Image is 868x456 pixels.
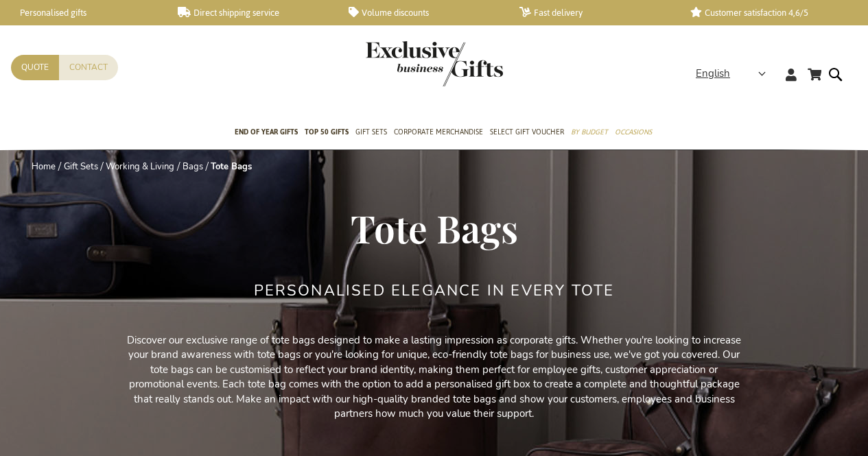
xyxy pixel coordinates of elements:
[394,125,483,139] span: Corporate Merchandise
[211,160,252,173] strong: Tote Bags
[355,116,387,150] a: Gift Sets
[64,160,98,173] a: Gift Sets
[490,116,564,150] a: Select Gift Voucher
[571,116,608,150] a: By Budget
[32,160,56,173] a: Home
[178,7,327,19] a: Direct shipping service
[254,283,615,299] h2: Personalised Elegance in Every Tote
[615,116,652,150] a: Occasions
[394,116,483,150] a: Corporate Merchandise
[696,66,730,82] span: English
[490,125,564,139] span: Select Gift Voucher
[519,7,668,19] a: Fast delivery
[235,125,298,139] span: End of year gifts
[351,202,518,253] span: Tote Bags
[183,160,203,173] a: Bags
[106,160,174,173] a: Working & Living
[366,41,434,86] a: store logo
[615,125,652,139] span: Occasions
[349,7,497,19] a: Volume discounts
[126,333,743,422] p: Discover our exclusive range of tote bags designed to make a lasting impression as corporate gift...
[690,7,839,19] a: Customer satisfaction 4,6/5
[355,125,387,139] span: Gift Sets
[571,125,608,139] span: By Budget
[305,116,349,150] a: TOP 50 Gifts
[11,55,59,80] a: Quote
[7,7,156,19] a: Personalised gifts
[59,55,118,80] a: Contact
[366,41,503,86] img: Exclusive Business gifts logo
[305,125,349,139] span: TOP 50 Gifts
[235,116,298,150] a: End of year gifts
